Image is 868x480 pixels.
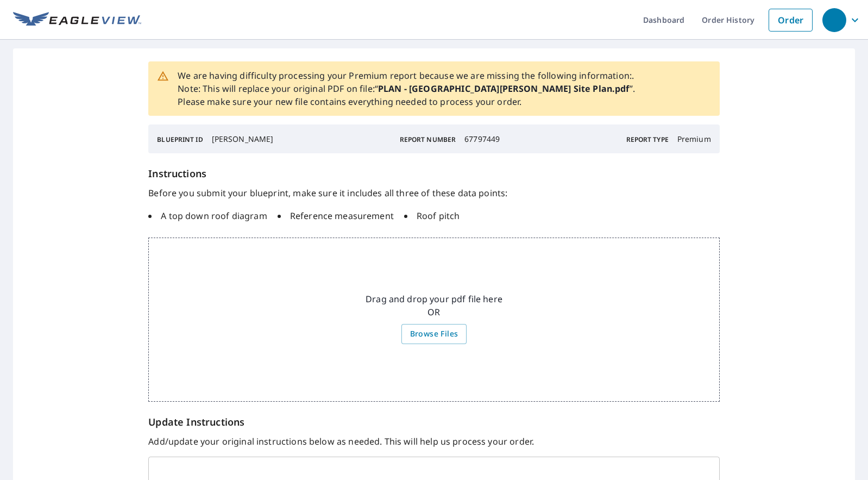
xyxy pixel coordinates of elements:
span: Browse Files [410,327,458,341]
li: A top down roof diagram [148,209,267,222]
p: Premium [677,133,711,145]
strong: PLAN - [GEOGRAPHIC_DATA][PERSON_NAME] Site Plan.pdf [378,83,630,95]
h6: Instructions [148,166,719,181]
p: [PERSON_NAME] [212,133,274,145]
p: Drag and drop your pdf file here OR [366,292,502,319]
p: Update Instructions [148,415,719,429]
p: Before you submit your blueprint, make sure it includes all three of these data points: [148,186,719,200]
p: Report Type [626,135,669,145]
p: Add/update your original instructions below as needed. This will help us process your order. [148,435,719,448]
p: Report Number [400,135,456,145]
li: Roof pitch [404,209,460,222]
p: 67797449 [464,133,500,145]
label: Browse Files [401,324,467,344]
img: EV Logo [13,12,141,28]
p: We are having difficulty processing your Premium report because we are missing the following info... [178,69,635,108]
li: Reference measurement [278,209,394,222]
p: Blueprint ID [157,135,203,145]
a: Order [769,9,813,32]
